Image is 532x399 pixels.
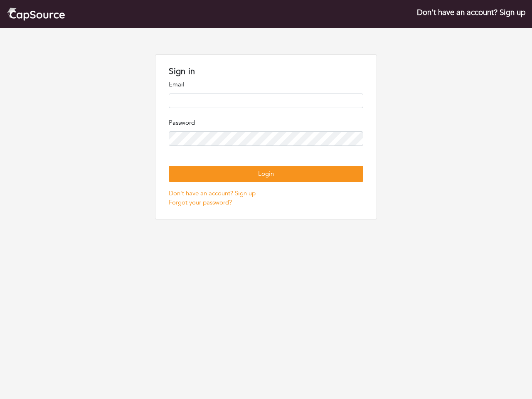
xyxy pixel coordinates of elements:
[169,189,256,197] a: Don't have an account? Sign up
[169,66,363,76] h1: Sign in
[169,166,363,182] button: Login
[169,80,363,89] p: Email
[417,7,525,18] a: Don't have an account? Sign up
[7,7,65,21] img: cap_logo.png
[169,198,232,207] a: Forgot your password?
[169,118,363,128] p: Password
